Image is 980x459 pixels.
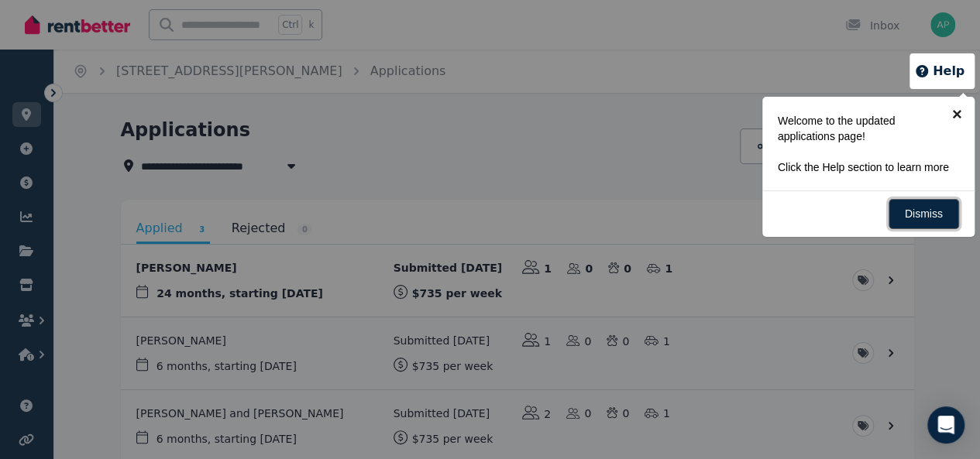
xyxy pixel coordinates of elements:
a: Dismiss [889,199,959,229]
button: Help [914,62,965,80]
a: × [940,97,975,132]
p: Welcome to the updated applications page! [778,113,950,144]
p: Click the Help section to learn more [778,159,950,175]
div: Open Intercom Messenger [927,406,965,444]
